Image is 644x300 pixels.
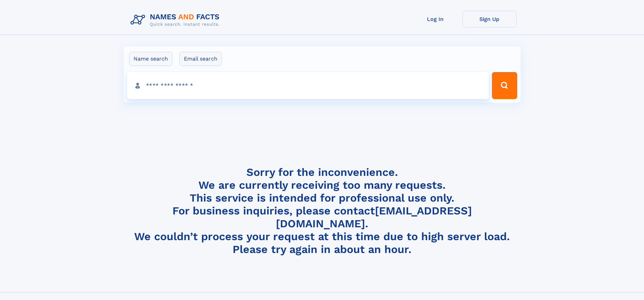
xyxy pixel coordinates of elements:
[129,52,172,66] label: Name search
[180,52,222,66] label: Email search
[127,72,489,99] input: search input
[492,72,517,99] button: Search Button
[276,204,472,230] a: [EMAIL_ADDRESS][DOMAIN_NAME]
[462,11,517,27] a: Sign Up
[128,11,225,29] img: Logo Names and Facts
[128,166,517,256] h4: Sorry for the inconvenience. We are currently receiving too many requests. This service is intend...
[408,11,462,27] a: Log In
